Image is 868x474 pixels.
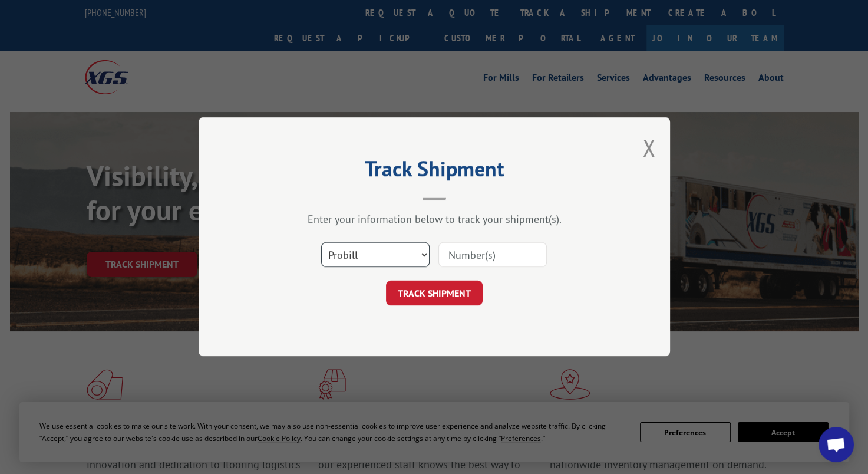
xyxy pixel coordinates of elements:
button: TRACK SHIPMENT [386,281,483,306]
button: Close modal [642,132,655,163]
h2: Track Shipment [258,160,611,183]
div: Enter your information below to track your shipment(s). [258,213,611,226]
div: Open chat [819,427,854,462]
input: Number(s) [438,243,547,268]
